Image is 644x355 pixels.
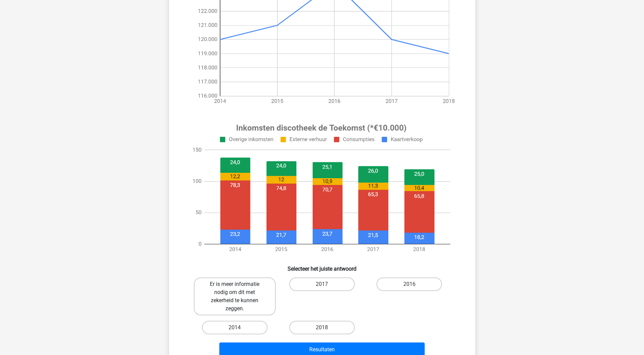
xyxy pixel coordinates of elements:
label: Er is meer informatie nodig om dit met zekerheid te kunnen zeggen. [194,277,276,315]
label: 2018 [289,321,355,334]
h6: Selecteer het juiste antwoord [180,260,464,272]
label: 2014 [202,321,268,334]
label: 2017 [289,277,355,291]
label: 2016 [376,277,442,291]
